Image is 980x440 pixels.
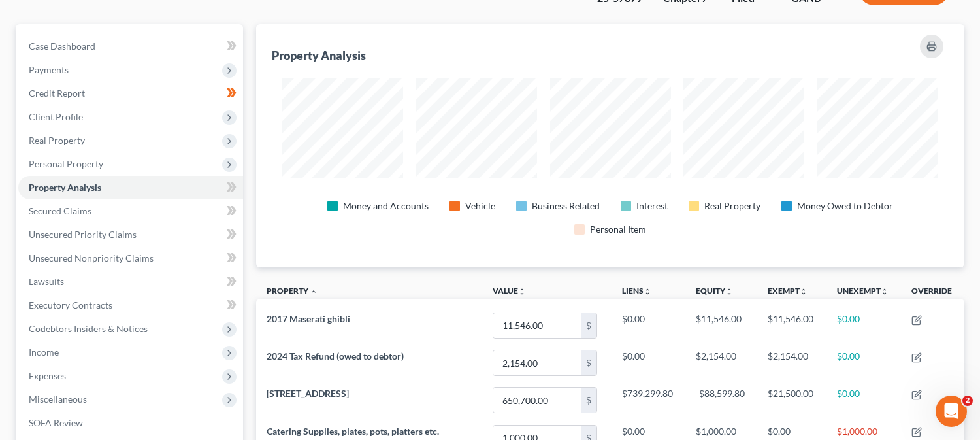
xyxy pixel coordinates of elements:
span: Secured Claims [29,205,91,216]
a: Equityunfold_more [696,286,733,296]
a: Unsecured Nonpriority Claims [18,246,243,270]
div: Personal Item [590,223,646,236]
input: 0.00 [493,350,581,375]
a: Unexemptunfold_more [837,286,889,296]
span: Payments [29,64,69,75]
td: $0.00 [826,382,901,419]
a: Valueunfold_more [493,286,526,296]
td: $21,500.00 [757,382,826,419]
a: Property expand_less [267,286,318,296]
span: Personal Property [29,158,103,169]
span: Miscellaneous [29,394,87,405]
td: $0.00 [826,345,901,382]
span: Client Profile [29,111,83,122]
div: Business Related [532,199,600,212]
td: $2,154.00 [685,345,757,382]
span: Expenses [29,370,66,381]
td: -$88,599.80 [685,382,757,419]
td: $739,299.80 [612,382,685,419]
span: 2 [962,396,973,406]
i: unfold_more [881,288,889,296]
input: 0.00 [493,313,581,338]
i: unfold_more [518,288,526,296]
span: [STREET_ADDRESS] [267,388,349,399]
span: Credit Report [29,88,85,99]
td: $0.00 [826,307,901,344]
span: 2017 Maserati ghibli [267,313,350,324]
div: $ [581,388,596,413]
a: Credit Report [18,82,243,105]
div: Money Owed to Debtor [797,199,893,212]
a: Executory Contracts [18,294,243,317]
a: Exemptunfold_more [768,286,808,296]
a: Unsecured Priority Claims [18,223,243,246]
span: Unsecured Priority Claims [29,229,137,240]
div: Money and Accounts [343,199,429,212]
span: Case Dashboard [29,41,95,52]
i: unfold_more [800,288,808,296]
span: SOFA Review [29,417,83,428]
a: SOFA Review [18,411,243,435]
a: Lawsuits [18,270,243,294]
a: Secured Claims [18,199,243,223]
i: unfold_more [725,288,733,296]
a: Case Dashboard [18,35,243,58]
div: Real Property [704,199,760,212]
a: Property Analysis [18,176,243,199]
span: Lawsuits [29,276,64,287]
span: Unsecured Nonpriority Claims [29,252,154,263]
span: Real Property [29,135,85,146]
td: $11,546.00 [685,307,757,344]
th: Override [901,278,964,307]
i: expand_less [310,288,318,296]
div: Vehicle [465,199,495,212]
div: Interest [636,199,668,212]
td: $0.00 [612,307,685,344]
span: Income [29,347,59,358]
td: $2,154.00 [757,345,826,382]
td: $0.00 [612,345,685,382]
span: Executory Contracts [29,299,112,311]
div: $ [581,313,596,338]
i: unfold_more [644,288,651,296]
span: 2024 Tax Refund (owed to debtor) [267,350,404,362]
div: Property Analysis [272,48,366,63]
a: Liensunfold_more [622,286,651,296]
span: Property Analysis [29,182,101,193]
iframe: Intercom live chat [936,396,967,427]
input: 0.00 [493,388,581,413]
span: Catering Supplies, plates, pots, platters etc. [267,426,439,437]
span: Codebtors Insiders & Notices [29,323,148,334]
div: $ [581,350,596,375]
td: $11,546.00 [757,307,826,344]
